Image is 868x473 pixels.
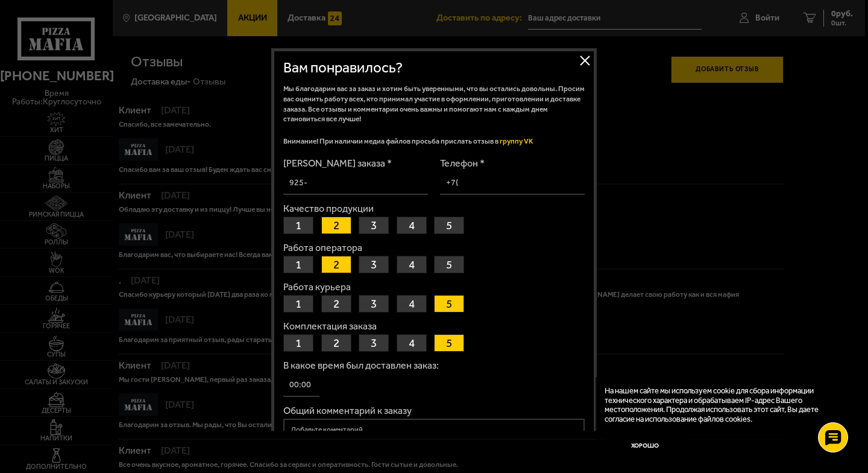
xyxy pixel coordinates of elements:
button: 5 [434,295,464,313]
button: 4 [397,256,427,273]
label: Качество продукции [283,204,585,214]
label: Работа курьера [283,282,585,292]
button: 2 [321,334,351,352]
button: 2 [321,256,351,273]
p: Мы благодарим вас за заказ и хотим быть уверенными, что вы остались довольны. Просим вас оценить ... [283,84,585,124]
button: 2 [321,295,351,313]
button: 5 [434,256,464,273]
input: 925- [283,171,428,195]
h2: Вам понравилось? [283,60,585,75]
p: На нашем сайте мы используем cookie для сбора информации технического характера и обрабатываем IP... [605,386,840,424]
button: 1 [283,217,313,234]
button: 4 [397,334,427,352]
button: 1 [283,295,313,313]
button: 4 [397,217,427,234]
button: 3 [359,334,389,352]
input: 00:00 [283,373,319,397]
button: Закрыть [576,51,594,69]
button: 1 [283,334,313,352]
input: +7( [440,171,585,195]
button: 4 [397,295,427,313]
label: В какое время был доставлен заказ: [283,361,585,370]
button: Хорошо [605,433,686,460]
label: [PERSON_NAME] заказа * [283,159,428,168]
label: Телефон * [440,159,585,168]
button: 5 [434,217,464,234]
button: 3 [359,217,389,234]
label: Комплектация заказа [283,322,585,331]
button: 3 [359,256,389,273]
p: Внимание! При наличии медиа файлов просьба прислать отзыв в [283,136,585,147]
label: Общий комментарий к заказу [283,406,585,416]
button: 2 [321,217,351,234]
button: 5 [434,334,464,352]
label: Работа оператора [283,243,585,253]
button: 3 [359,295,389,313]
a: группу VK [500,137,533,145]
button: 1 [283,256,313,273]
